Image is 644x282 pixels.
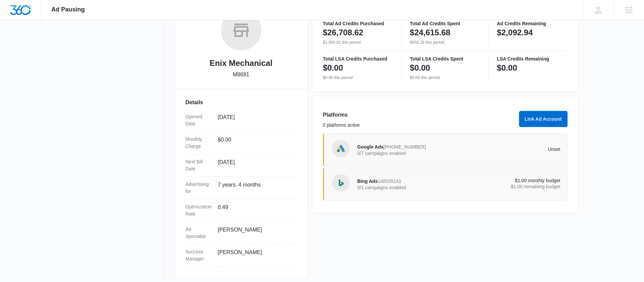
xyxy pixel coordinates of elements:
[357,151,459,156] p: 0/7 campaigns enabled
[323,63,343,73] p: $0.00
[410,63,430,73] p: $0.00
[186,154,297,177] div: Next Bill Date[DATE]
[186,158,213,172] dt: Next Bill Date
[497,63,517,73] p: $0.00
[410,27,450,38] p: $24,615.68
[459,184,560,189] p: $1.00 remaining budget
[218,158,291,172] dd: [DATE]
[378,178,401,184] span: 140035141
[233,71,249,79] p: M8681
[323,56,393,61] p: Total LSA Credits Purchased
[336,178,346,188] img: Bing Ads
[497,21,567,26] p: Ad Credits Remaining
[218,226,291,240] dd: [PERSON_NAME]
[459,178,560,183] p: $1.00 monthly budget
[186,244,297,267] div: Success Manager[PERSON_NAME]
[218,113,291,127] dd: [DATE]
[218,181,291,195] dd: 7 years, 4 months
[323,21,393,26] p: Total Ad Credits Purchased
[186,203,213,217] dt: Optimization Rate
[410,75,480,81] p: $0.00 this period
[357,144,384,150] span: Google Ads
[186,113,213,127] dt: Opened Date
[323,133,568,166] a: Google AdsGoogle Ads[PHONE_NUMBER]0/7 campaigns enabledUnset
[410,21,480,26] p: Total Ad Credits Spent
[336,144,346,154] img: Google Ads
[323,39,393,45] p: $2,000.01 this period
[186,98,297,107] h3: Details
[384,144,426,150] span: [PHONE_NUMBER]
[186,248,213,263] dt: Success Manager
[410,56,480,61] p: Total LSA Credits Spent
[519,111,568,127] button: Link Ad Account
[218,203,291,217] dd: 0.49
[323,27,363,38] p: $26,708.62
[210,57,272,69] h2: Enix Mechanical
[186,177,297,199] div: Advertising for7 years, 4 months
[357,178,378,184] span: Bing Ads
[410,39,480,45] p: $903.26 this period
[186,109,297,132] div: Opened Date[DATE]
[459,147,560,152] p: Unset
[218,248,291,263] dd: [PERSON_NAME]
[52,6,85,13] span: Ad Pausing
[186,181,213,195] dt: Advertising for
[186,226,213,240] dt: Ad Specialist
[323,111,515,119] h3: Platforms
[323,168,568,201] a: Bing AdsBing Ads1400351410/1 campaigns enabled$1.00 monthly budget$1.00 remaining budget
[186,132,297,154] div: Monthly Charge$0.00
[218,136,291,150] dd: $0.00
[186,222,297,244] div: Ad Specialist[PERSON_NAME]
[497,27,533,38] p: $2,092.94
[323,122,515,129] p: 0 platforms active
[186,199,297,222] div: Optimization Rate0.49
[497,56,567,61] p: LSA Credits Remaining
[357,185,459,190] p: 0/1 campaigns enabled
[186,136,213,150] dt: Monthly Charge
[323,75,393,81] p: $0.00 this period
